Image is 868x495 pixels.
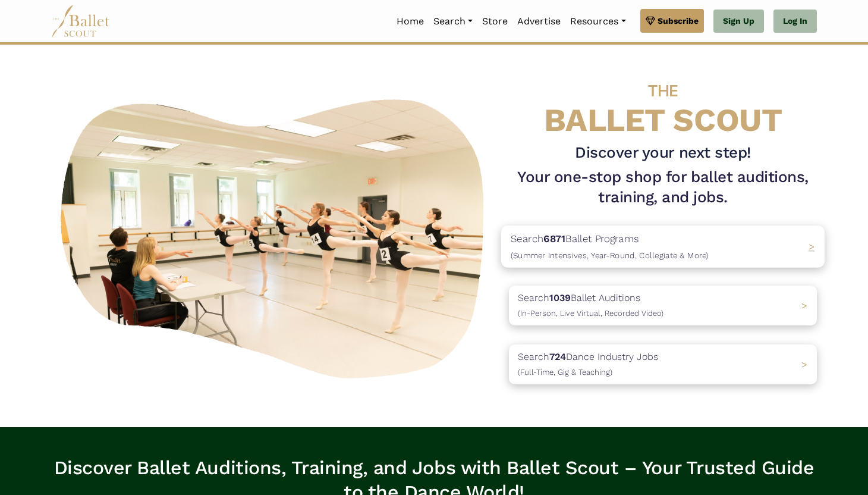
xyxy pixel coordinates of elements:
[509,143,817,163] h3: Discover your next step!
[648,81,678,101] span: THE
[477,9,512,34] a: Store
[509,167,817,208] h1: Your one-stop shop for ballet auditions, training, and jobs.
[518,349,658,380] p: Search Dance Industry Jobs
[713,10,764,33] a: Sign Up
[549,351,566,362] b: 724
[646,14,655,27] img: gem.svg
[809,240,815,252] span: >
[518,368,612,377] span: (Full-Time, Gig & Teaching)
[512,9,565,34] a: Advertise
[51,86,499,386] img: A group of ballerinas talking to each other in a ballet studio
[511,250,709,260] span: (Summer Intensives, Year-Round, Collegiate & More)
[392,9,429,34] a: Home
[801,300,807,311] span: >
[801,359,807,370] span: >
[518,309,663,318] span: (In-Person, Live Virtual, Recorded Video)
[543,233,565,245] b: 6871
[658,14,699,27] span: Subscribe
[549,292,571,303] b: 1039
[773,10,817,33] a: Log In
[565,9,630,34] a: Resources
[429,9,477,34] a: Search
[509,286,817,325] a: Search1039Ballet Auditions(In-Person, Live Virtual, Recorded Video) >
[509,68,817,138] h4: BALLET SCOUT
[511,231,709,263] p: Search Ballet Programs
[518,290,663,321] p: Search Ballet Auditions
[640,9,704,33] a: Subscribe
[509,344,817,384] a: Search724Dance Industry Jobs(Full-Time, Gig & Teaching) >
[509,227,817,267] a: Search6871Ballet Programs(Summer Intensives, Year-Round, Collegiate & More)>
